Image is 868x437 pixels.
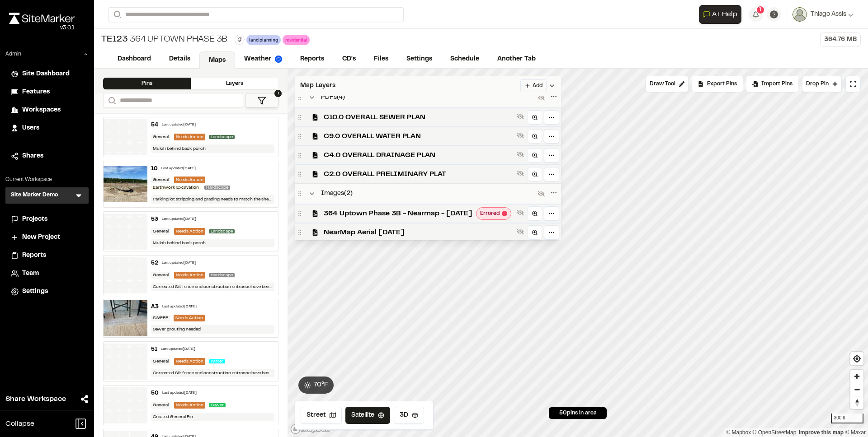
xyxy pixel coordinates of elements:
a: Workspaces [11,105,83,115]
a: Another Tab [488,51,545,68]
img: precipai.png [275,56,282,63]
div: 364 Uptown Phase 3B [101,33,227,46]
div: Needs Action [174,272,205,279]
div: Needs Action [174,402,205,409]
span: C9.0 OVERALL WATER PLAN [324,131,513,142]
img: User [793,7,807,22]
div: Created General Pin [151,413,275,421]
span: 364 Uptown Phase 3B - Nearmap - [DATE] [324,208,472,219]
div: General [151,228,170,235]
div: Mulch behind back porch [151,239,275,247]
a: CD's [333,51,365,68]
div: Needs Action [174,134,205,140]
button: Show layer [515,149,526,160]
span: C4.0 OVERALL DRAINAGE PLAN [324,150,513,161]
div: Map layer tileset creation errored: No surveys available for the specified area [476,207,511,220]
div: Last updated [DATE] [162,304,197,310]
span: Zoom out [850,383,863,396]
span: Reports [22,251,46,260]
div: Pins [103,78,191,89]
button: 70°F [298,377,334,394]
div: Last updated [DATE] [162,217,196,222]
span: Landscape [209,229,235,233]
div: A3 [151,303,159,311]
button: Find my location [850,352,863,365]
a: Zoom to layer [528,167,542,181]
span: Draw Tool [650,80,675,88]
a: Settings [397,51,441,68]
a: Maps [199,51,235,69]
span: Shares [22,151,43,161]
a: Zoom to layer [528,206,542,221]
a: Mapbox [726,429,751,436]
a: Files [365,51,397,68]
span: Sewer [209,403,226,407]
a: Zoom to layer [528,129,542,144]
div: General [151,272,170,279]
a: Weather [235,51,291,68]
span: PDFs ( 4 ) [321,93,345,102]
div: 53 [151,215,158,223]
button: Show layer [515,111,526,122]
span: Hardscape [204,186,230,190]
div: 51 [151,345,157,353]
div: 364.76 MB [820,33,861,47]
div: Corrected Silt fence and construction entrance have been installed. Note: Fabric needs to be inst... [151,369,275,377]
a: Shares [11,151,83,161]
a: New Project [11,232,83,242]
a: Dashboard [108,51,160,68]
button: Search [108,7,125,22]
p: Current Workspace [5,176,89,184]
img: banner-white.png [104,387,147,423]
div: Corrected Silt fence and construction entrance have been installed. Note: Fabric needs to be inst... [151,283,275,291]
span: Share Workspace [5,394,66,404]
span: AI Help [712,9,737,20]
button: Show layer [515,130,526,141]
span: Images ( 2 ) [321,189,353,199]
div: 50 [151,389,159,397]
span: Map layer tileset creation errored: No surveys available for the specified area [502,211,507,216]
a: Zoom to layer [528,148,542,163]
a: Maxar [845,429,866,436]
button: Show layer [515,168,526,179]
span: Landscape [209,135,235,139]
a: Site Dashboard [11,69,83,79]
span: Errored [480,209,500,218]
button: Draw Tool [646,76,689,92]
button: Edit Tags [235,35,245,45]
button: 1 [749,7,763,22]
span: Collapse [5,418,34,429]
div: Last updated [DATE] [162,260,196,266]
button: Search [103,93,119,108]
div: Needs Action [174,177,205,183]
div: Needs Action [174,315,205,321]
a: Details [160,51,199,68]
button: Show layer [515,226,526,237]
a: Projects [11,214,83,224]
div: 54 [151,121,158,129]
img: rebrand.png [9,13,75,24]
span: 50 pins in area [559,409,597,417]
span: C10.0 OVERALL SEWER PLAN [324,112,513,123]
span: C2.0 OVERALL PRELIMINARY PLAT [324,169,513,180]
span: Settings [22,287,48,297]
a: Team [11,269,83,279]
span: 1 [759,6,762,14]
span: NearMap Aerial [DATE] [324,227,513,238]
div: land planning [246,35,280,45]
button: Zoom in [850,370,863,383]
span: Export Pins [707,80,737,88]
img: banner-white.png [104,119,147,155]
div: residential [283,35,310,45]
div: Sewer grouting needed [151,325,275,334]
img: banner-white.png [104,344,147,380]
span: 1 [274,90,282,97]
div: No pins available to export [692,76,743,92]
div: Last updated [DATE] [162,391,197,396]
a: Settings [11,287,83,297]
button: 3D [394,407,424,424]
div: General [151,134,170,140]
span: Add [533,82,542,90]
button: 1 [245,93,278,108]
